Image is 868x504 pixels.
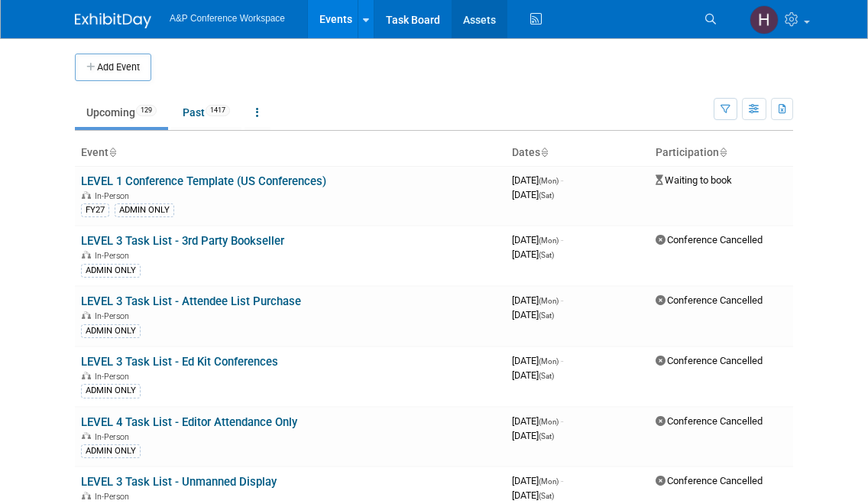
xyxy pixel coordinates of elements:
span: (Sat) [539,492,554,500]
span: In-Person [95,372,134,382]
span: (Sat) [539,251,554,259]
span: 1417 [206,105,230,116]
span: [DATE] [512,355,563,366]
span: In-Person [95,492,134,502]
span: - [561,475,563,486]
span: Conference Cancelled [656,355,763,366]
span: [DATE] [512,249,554,260]
span: [DATE] [512,309,554,320]
span: - [561,355,563,366]
div: ADMIN ONLY [81,384,141,398]
span: (Sat) [539,372,554,380]
th: Dates [506,140,649,166]
span: - [561,174,563,186]
span: [DATE] [512,475,563,486]
span: [DATE] [512,174,563,186]
span: [DATE] [512,189,554,200]
span: [DATE] [512,369,554,381]
img: In-Person Event [82,191,91,199]
span: [DATE] [512,294,563,306]
span: 129 [136,105,157,116]
a: Sort by Participation Type [719,146,727,158]
th: Participation [649,140,793,166]
a: LEVEL 3 Task List - 3rd Party Bookseller [81,234,284,248]
a: Past1417 [171,98,241,127]
a: Sort by Start Date [540,146,548,158]
span: (Mon) [539,177,559,185]
span: (Mon) [539,236,559,245]
div: FY27 [81,203,109,217]
div: ADMIN ONLY [81,324,141,338]
img: In-Person Event [82,492,91,499]
a: Upcoming129 [75,98,168,127]
a: LEVEL 4 Task List - Editor Attendance Only [81,415,297,429]
a: Sort by Event Name [108,146,116,158]
img: In-Person Event [82,372,91,379]
span: In-Person [95,311,134,321]
span: (Sat) [539,311,554,320]
div: ADMIN ONLY [81,264,141,278]
img: ExhibitDay [75,13,151,28]
span: (Sat) [539,191,554,200]
span: Conference Cancelled [656,294,763,306]
img: Hannah Siegel [750,5,779,34]
a: LEVEL 3 Task List - Unmanned Display [81,475,277,489]
img: In-Person Event [82,251,91,259]
span: (Mon) [539,357,559,366]
span: (Mon) [539,418,559,426]
span: In-Person [95,251,134,261]
span: [DATE] [512,415,563,427]
span: Waiting to book [656,174,732,186]
div: ADMIN ONLY [115,203,174,217]
span: Conference Cancelled [656,475,763,486]
span: In-Person [95,432,134,442]
a: LEVEL 1 Conference Template (US Conferences) [81,174,326,188]
a: LEVEL 3 Task List - Attendee List Purchase [81,294,301,308]
span: Conference Cancelled [656,234,763,245]
span: In-Person [95,191,134,201]
span: - [561,294,563,306]
span: [DATE] [512,234,563,245]
span: (Sat) [539,432,554,441]
span: Conference Cancelled [656,415,763,427]
th: Event [75,140,506,166]
span: (Mon) [539,477,559,486]
button: Add Event [75,54,151,81]
span: [DATE] [512,489,554,501]
span: (Mon) [539,297,559,305]
img: In-Person Event [82,432,91,440]
a: LEVEL 3 Task List - Ed Kit Conferences [81,355,278,369]
span: [DATE] [512,430,554,441]
div: ADMIN ONLY [81,444,141,458]
span: A&P Conference Workspace [170,13,285,24]
img: In-Person Event [82,311,91,319]
span: - [561,415,563,427]
span: - [561,234,563,245]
